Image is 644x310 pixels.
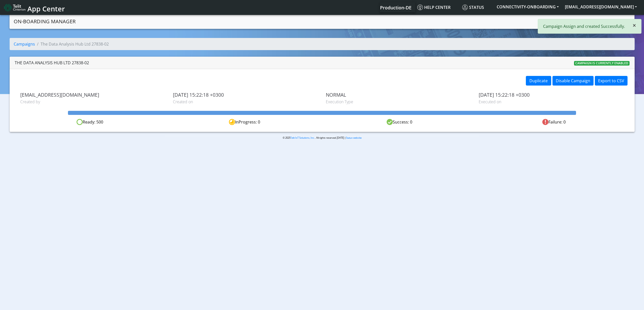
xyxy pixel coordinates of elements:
span: Created by [20,99,166,105]
span: Status [462,5,484,10]
span: [EMAIL_ADDRESS][DOMAIN_NAME] [20,92,166,98]
p: © 2025 . All rights reserved.[DATE] | [165,136,479,140]
div: Failure: 0 [477,119,631,125]
a: Campaigns [14,41,35,47]
div: Success: 0 [322,119,477,125]
img: ready.svg [77,119,83,125]
li: The Data Analysis Hub Ltd 27838-02 [35,41,109,47]
a: Help center [415,2,460,12]
a: Telit IoT Solutions, Inc. [290,136,315,139]
button: Close [628,19,641,31]
button: Disable Campaign [552,76,594,86]
div: The Data Analysis Hub Ltd 27838-02 [15,60,89,66]
span: App Center [27,4,65,13]
img: in-progress.svg [229,119,235,125]
span: Campaign is currently enabled [574,61,630,66]
img: logo-telit-cinterion-gw-new.png [4,4,25,12]
span: NORMAL [326,92,471,98]
img: knowledge.svg [417,5,423,10]
span: Production-DE [380,5,412,11]
span: × [633,21,636,29]
p: Campaign Assign and created Successfully. [543,23,625,29]
a: Create campaign [590,16,631,26]
button: [EMAIL_ADDRESS][DOMAIN_NAME] [562,2,640,11]
img: fail.svg [542,119,548,125]
span: Help center [417,5,451,10]
a: Status website [346,136,362,139]
a: Your current platform instance [380,2,411,12]
span: Created on [173,99,318,105]
div: Ready: 500 [13,119,167,125]
button: Export to CSV [595,76,628,86]
button: CONNECTIVITY-ONBOARDING [494,2,562,11]
span: Executed on [479,99,624,105]
span: Execution Type [326,99,471,105]
button: Duplicate [526,76,551,86]
img: status.svg [462,5,468,10]
a: Status [460,2,494,12]
a: On-Boarding Manager [14,16,76,27]
div: InProgress: 0 [167,119,322,125]
img: success.svg [387,119,393,125]
span: [DATE] 15:22:18 +0300 [173,92,318,98]
nav: breadcrumb [10,38,635,54]
span: [DATE] 15:22:18 +0300 [479,92,624,98]
a: Campaigns [563,16,590,26]
a: App Center [4,2,64,13]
